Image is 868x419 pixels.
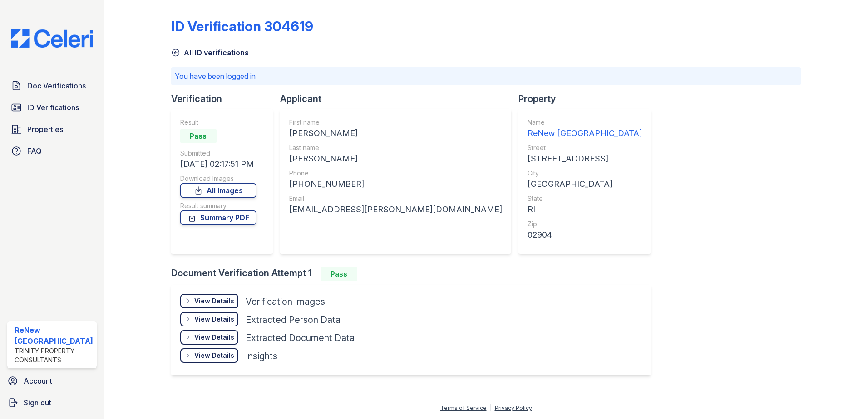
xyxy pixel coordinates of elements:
a: Account [4,372,100,390]
div: Pass [321,267,357,281]
div: Zip [528,219,642,229]
div: View Details [194,333,234,342]
div: Extracted Person Data [246,313,340,326]
div: [STREET_ADDRESS] [528,152,642,165]
div: Verification Images [246,295,325,308]
div: [PHONE_NUMBER] [289,178,502,190]
div: 02904 [528,229,642,241]
div: Street [528,143,642,152]
a: Privacy Policy [495,404,532,411]
div: [GEOGRAPHIC_DATA] [528,178,642,190]
a: Name ReNew [GEOGRAPHIC_DATA] [528,118,642,140]
span: Account [24,375,52,386]
div: ReNew [GEOGRAPHIC_DATA] [528,127,642,140]
div: Property [518,93,658,105]
div: First name [289,118,502,127]
div: Applicant [280,93,518,105]
div: City [528,169,642,178]
div: ReNew [GEOGRAPHIC_DATA] [15,325,93,346]
div: View Details [194,351,234,360]
span: ID Verifications [27,102,79,113]
div: Email [289,194,502,203]
a: Properties [7,120,97,138]
span: Properties [27,124,63,135]
a: FAQ [7,142,97,160]
div: View Details [194,315,234,324]
div: Extracted Document Data [246,331,355,344]
div: Document Verification Attempt 1 [171,267,658,281]
div: Phone [289,169,502,178]
span: FAQ [27,146,42,156]
div: Pass [180,129,217,143]
a: Summary PDF [180,210,256,225]
a: ID Verifications [7,98,97,117]
div: RI [528,203,642,216]
div: ID Verification 304619 [171,18,313,34]
div: Submitted [180,149,256,158]
div: Last name [289,143,502,152]
div: Result [180,118,256,127]
div: Result summary [180,201,256,210]
a: Sign out [4,394,100,412]
span: Doc Verifications [27,80,86,91]
div: Verification [171,93,280,105]
a: All Images [180,183,256,198]
a: Terms of Service [440,404,487,411]
a: All ID verifications [171,47,249,58]
div: Name [528,118,642,127]
div: State [528,194,642,203]
p: You have been logged in [175,71,798,82]
img: CE_Logo_Blue-a8612792a0a2168367f1c8372b55b34899dd931a85d93a1a3d3e32e68fde9ad4.png [4,29,100,48]
div: Download Images [180,174,256,183]
div: | [490,404,492,411]
div: Trinity Property Consultants [15,346,93,365]
a: Doc Verifications [7,77,97,95]
div: [DATE] 02:17:51 PM [180,158,256,171]
div: [PERSON_NAME] [289,127,502,140]
span: Sign out [24,397,51,408]
div: View Details [194,297,234,306]
div: [PERSON_NAME] [289,152,502,165]
div: Insights [246,350,277,362]
div: [EMAIL_ADDRESS][PERSON_NAME][DOMAIN_NAME] [289,203,502,216]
